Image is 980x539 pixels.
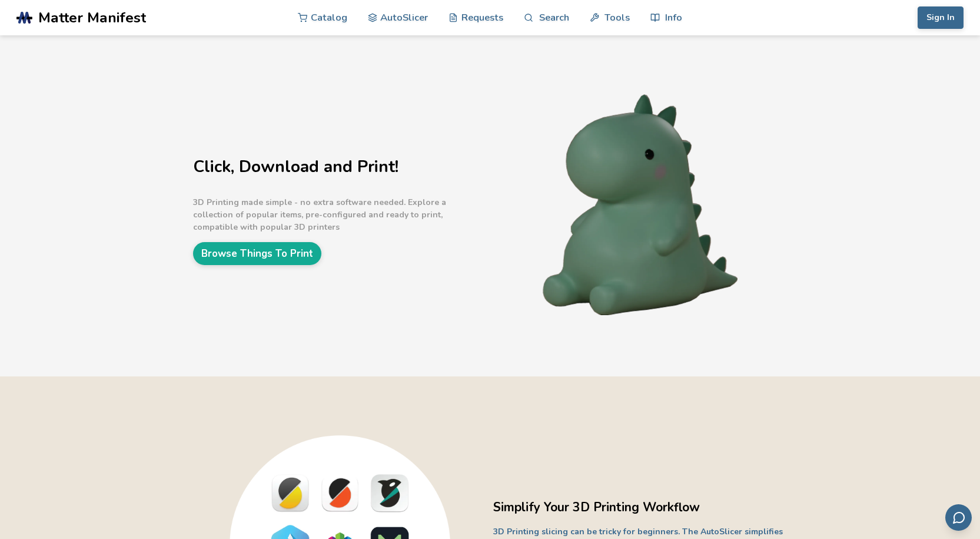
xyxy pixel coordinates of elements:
[493,498,788,517] h2: Simplify Your 3D Printing Workflow
[38,9,146,26] span: Matter Manifest
[945,504,972,531] button: Send feedback via email
[918,6,964,29] button: Sign In
[193,196,487,233] p: 3D Printing made simple - no extra software needed. Explore a collection of popular items, pre-co...
[193,242,321,265] a: Browse Things To Print
[193,158,487,176] h1: Click, Download and Print!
